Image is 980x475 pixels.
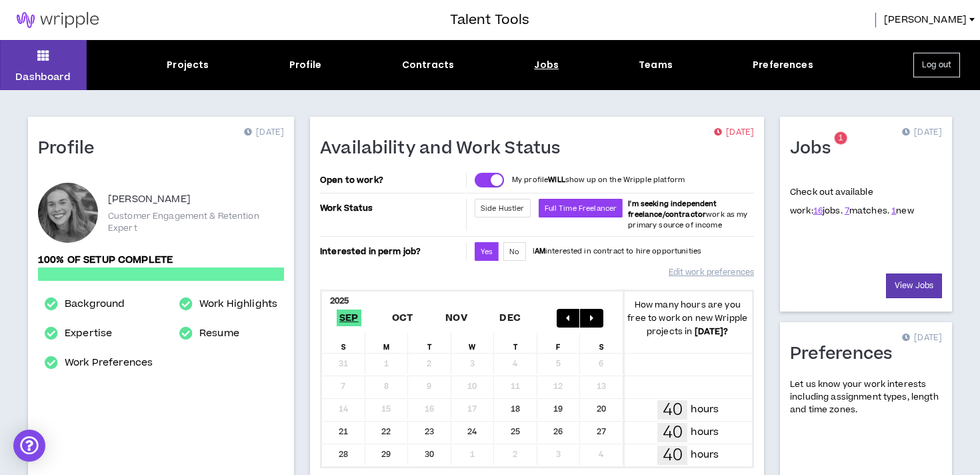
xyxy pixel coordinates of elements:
p: hours [691,402,719,417]
div: Projects [167,58,209,72]
div: Jobs [534,58,559,72]
h3: Talent Tools [450,10,529,30]
h1: Availability and Work Status [320,138,571,159]
span: No [509,247,519,257]
div: Open Intercom Messenger [13,430,45,462]
b: I'm seeking independent freelance/contractor [628,199,717,219]
p: [DATE] [902,332,942,345]
b: [DATE] ? [695,326,729,338]
a: Edit work preferences [669,261,754,284]
button: Log out [913,53,960,77]
p: [DATE] [244,126,284,139]
div: Teams [639,58,673,72]
span: 1 [838,133,843,144]
p: Customer Engagement & Retention Expert [108,210,284,234]
p: hours [691,425,719,440]
div: Olivia B. [38,183,98,243]
div: T [408,333,451,353]
p: My profile show up on the Wripple platform [512,175,685,185]
span: work as my primary source of income [628,199,747,230]
h1: Profile [38,138,105,159]
a: Background [65,296,125,312]
sup: 1 [834,132,847,145]
a: Work Preferences [65,355,153,371]
span: matches. [845,205,889,217]
span: Oct [389,310,416,326]
div: T [494,333,537,353]
span: new [891,205,914,217]
span: Nov [443,310,470,326]
a: 16 [813,205,823,217]
span: Dec [497,310,523,326]
span: [PERSON_NAME] [884,13,967,27]
p: 100% of setup complete [38,253,284,268]
strong: AM [535,246,545,256]
h1: Preferences [790,344,903,365]
a: View Jobs [886,274,942,298]
div: W [451,333,495,353]
div: S [580,333,623,353]
p: Dashboard [15,70,71,84]
p: Interested in perm job? [320,242,463,261]
p: [PERSON_NAME] [108,191,191,207]
div: F [537,333,581,353]
p: [DATE] [902,126,942,139]
span: Yes [481,247,493,257]
div: S [322,333,365,353]
a: Resume [199,326,239,342]
div: Profile [289,58,322,72]
h1: Jobs [790,138,841,159]
p: Open to work? [320,175,463,185]
p: Work Status [320,199,463,217]
div: Contracts [402,58,454,72]
b: 2025 [330,295,349,307]
p: [DATE] [714,126,754,139]
p: Let us know your work interests including assignment types, length and time zones. [790,378,942,417]
p: Check out available work: [790,186,914,217]
div: M [365,333,409,353]
p: How many hours are you free to work on new Wripple projects in [623,298,753,338]
span: Sep [337,310,361,326]
a: Work Highlights [199,296,277,312]
strong: WILL [548,175,565,185]
p: hours [691,448,719,462]
div: Preferences [753,58,813,72]
p: I interested in contract to hire opportunities [533,246,702,257]
a: 7 [845,205,849,217]
span: jobs. [813,205,843,217]
span: Side Hustler [481,203,525,213]
a: 1 [891,205,896,217]
a: Expertise [65,326,112,342]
